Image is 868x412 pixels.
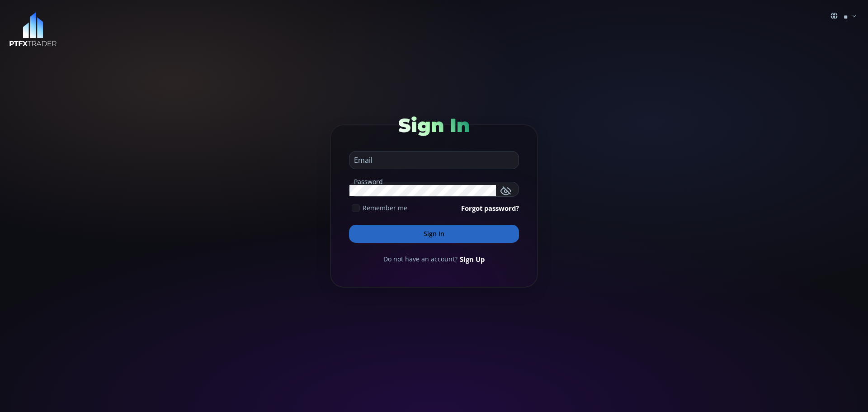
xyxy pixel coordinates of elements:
a: Sign Up [460,254,485,264]
span: Remember me [363,203,407,213]
button: Sign In [349,225,519,243]
img: LOGO [9,12,57,47]
a: Forgot password? [461,203,519,213]
div: Do not have an account? [349,254,519,264]
span: Sign In [398,114,470,137]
